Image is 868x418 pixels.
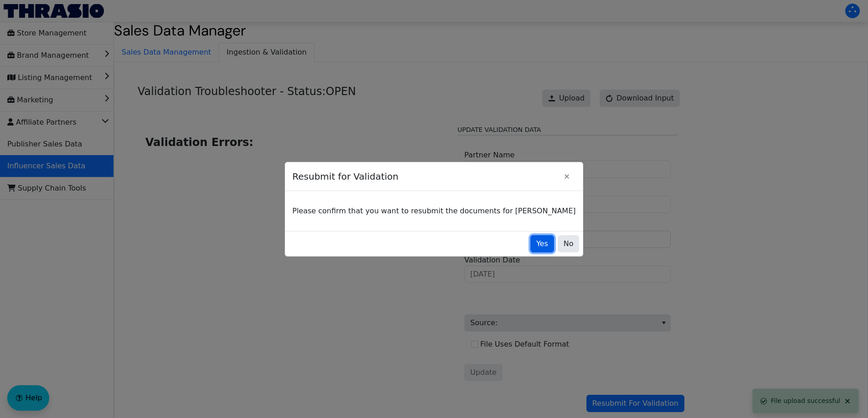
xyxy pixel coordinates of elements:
p: Please confirm that you want to resubmit the documents for [PERSON_NAME] [293,206,576,217]
span: No [564,238,574,249]
button: No [558,235,580,252]
span: Resubmit for Validation [293,165,559,188]
button: Close [558,168,575,185]
span: Yes [536,238,548,249]
button: Yes [530,235,554,252]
